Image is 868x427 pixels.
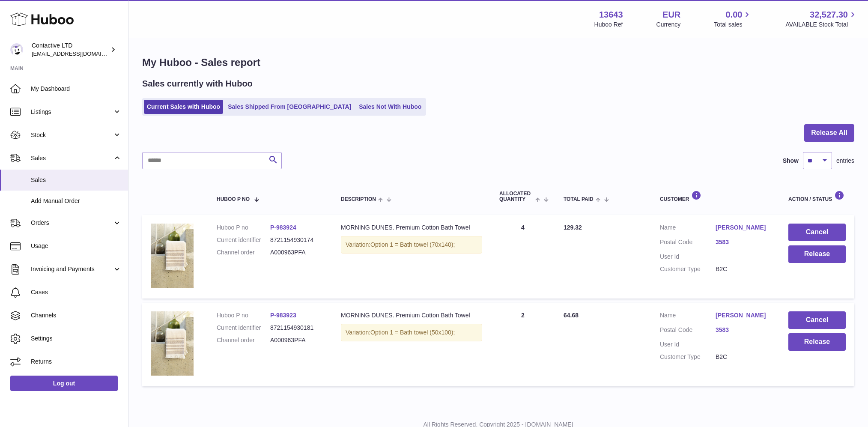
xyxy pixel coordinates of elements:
a: 0.00 Total sales [714,9,752,29]
div: Customer [660,191,771,202]
strong: EUR [662,9,680,21]
label: Show [783,157,799,165]
span: 129.32 [564,224,582,231]
div: Currency [656,21,681,29]
span: 32,527.30 [810,9,848,21]
a: P-983923 [270,312,296,319]
dd: A000963PFA [270,336,324,344]
a: Sales Shipped From [GEOGRAPHIC_DATA] [225,100,354,114]
span: 64.68 [564,312,579,319]
a: Log out [10,376,118,391]
span: Option 1 = Bath towel (50x100); [370,329,455,336]
span: Orders [31,219,113,227]
a: 3583 [716,238,771,246]
span: Invoicing and Payments [31,265,113,273]
button: Release [788,245,846,263]
button: Release [788,333,846,351]
dt: Postal Code [660,326,716,336]
dd: 8721154930174 [270,236,324,244]
dt: User Id [660,340,716,349]
a: Current Sales with Huboo [144,100,223,114]
dt: Channel order [217,336,270,344]
dt: User Id [660,253,716,261]
dt: Postal Code [660,238,716,248]
div: MORNING DUNES. Premium Cotton Bath Towel [341,224,482,232]
a: [PERSON_NAME] [716,311,771,320]
div: Action / Status [788,191,846,202]
span: 0.00 [726,9,743,21]
span: Sales [31,154,113,162]
span: entries [836,157,854,165]
button: Release All [804,124,854,142]
span: Listings [31,108,113,116]
dt: Current identifier [217,324,270,332]
span: Add Manual Order [31,197,122,205]
td: 2 [491,303,555,386]
h1: My Huboo - Sales report [142,56,854,69]
span: AVAILABLE Stock Total [785,21,858,29]
a: 32,527.30 AVAILABLE Stock Total [785,9,858,29]
span: Huboo P no [217,197,250,202]
a: [PERSON_NAME] [716,224,771,232]
div: Variation: [341,324,482,341]
dd: B2C [716,265,771,273]
strong: 13643 [599,9,623,21]
div: MORNING DUNES. Premium Cotton Bath Towel [341,311,482,320]
span: Usage [31,242,122,250]
a: 3583 [716,326,771,334]
span: [EMAIL_ADDRESS][DOMAIN_NAME] [32,50,126,57]
span: Option 1 = Bath towel (70x140); [370,241,455,248]
a: Sales Not With Huboo [356,100,424,114]
div: Variation: [341,236,482,254]
dt: Huboo P no [217,224,270,232]
dt: Current identifier [217,236,270,244]
span: Total sales [714,21,752,29]
h2: Sales currently with Huboo [142,78,253,90]
dt: Customer Type [660,265,716,273]
button: Cancel [788,224,846,241]
span: My Dashboard [31,85,122,93]
span: Returns [31,358,122,366]
dt: Huboo P no [217,311,270,320]
span: Stock [31,131,113,139]
span: Total paid [564,197,594,202]
div: Contactive LTD [32,42,109,58]
img: soul@SOWLhome.com [10,43,23,56]
dd: B2C [716,353,771,361]
a: P-983924 [270,224,296,231]
button: Cancel [788,311,846,329]
span: Description [341,197,376,202]
img: morning_dunes_premium_cotton_bath_towel_2.jpg [151,224,194,288]
span: Channels [31,311,122,320]
span: Settings [31,334,122,343]
img: morning_dunes_premium_cotton_bath_towel_2.jpg [151,311,194,376]
div: Huboo Ref [594,21,623,29]
span: Sales [31,176,122,184]
dt: Channel order [217,248,270,257]
dd: 8721154930181 [270,324,324,332]
td: 4 [491,215,555,299]
dt: Name [660,224,716,234]
dt: Customer Type [660,353,716,361]
dd: A000963PFA [270,248,324,257]
span: Cases [31,288,122,296]
dt: Name [660,311,716,322]
span: ALLOCATED Quantity [499,191,533,202]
